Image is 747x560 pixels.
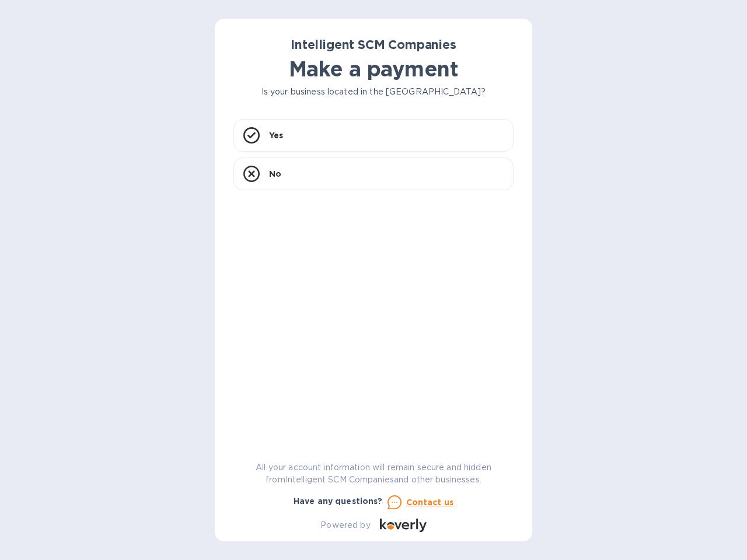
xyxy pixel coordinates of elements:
[233,86,514,98] p: Is your business located in the [GEOGRAPHIC_DATA]?
[233,57,514,81] h1: Make a payment
[291,37,456,52] b: Intelligent SCM Companies
[294,496,383,506] b: Have any questions?
[269,168,281,180] p: No
[320,519,370,531] p: Powered by
[406,498,454,507] u: Contact us
[269,129,283,141] p: Yes
[233,461,514,486] p: All your account information will remain secure and hidden from Intelligent SCM Companies and oth...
